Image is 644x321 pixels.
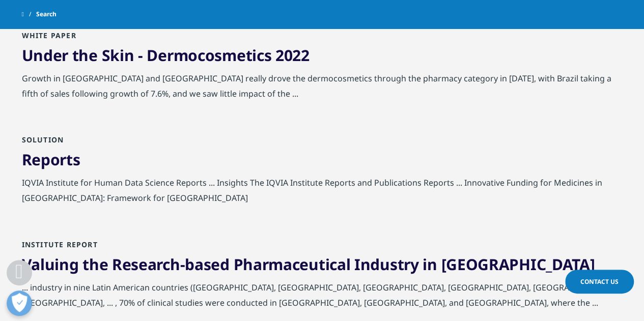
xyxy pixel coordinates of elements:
a: Contact Us [565,270,634,294]
a: Valuing the Research-based Pharmaceutical Industry in [GEOGRAPHIC_DATA] [22,254,595,275]
div: IQVIA Institute for Human Data Science Reports ... Insights The IQVIA Institute Reports and Publi... [22,175,623,211]
a: Under the Skin - Dermocosmetics 2022 [22,45,310,66]
span: Contact Us [580,277,619,286]
span: Search [36,5,57,23]
div: ... industry in nine Latin American countries ([GEOGRAPHIC_DATA], [GEOGRAPHIC_DATA], [GEOGRAPHIC_... [22,280,623,315]
button: Abrir preferências [7,290,32,316]
div: Growth in [GEOGRAPHIC_DATA] and [GEOGRAPHIC_DATA] really drove the dermocosmetics through the pha... [22,71,623,106]
span: Institute Report [22,240,98,249]
span: White Paper [22,31,76,40]
span: Solution [22,135,64,144]
a: Reports [22,149,80,170]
